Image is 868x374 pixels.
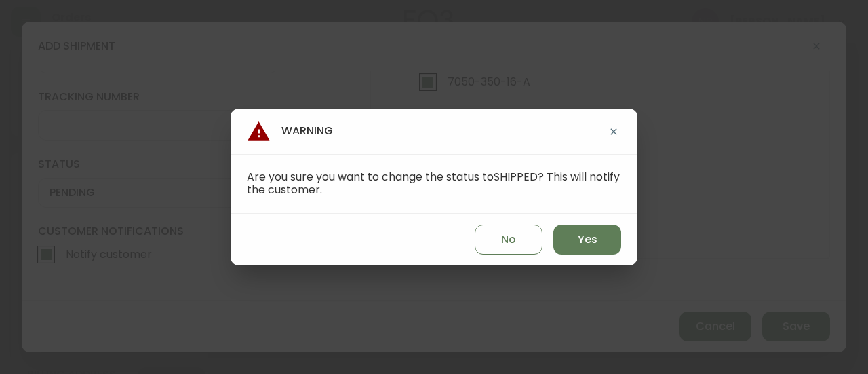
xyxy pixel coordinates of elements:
span: Are you sure you want to change the status to SHIPPED ? This will notify the customer. [247,169,620,198]
button: No [475,225,542,255]
span: No [501,232,516,247]
button: Yes [553,225,621,255]
h4: Warning [247,119,333,143]
span: Yes [578,232,597,247]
